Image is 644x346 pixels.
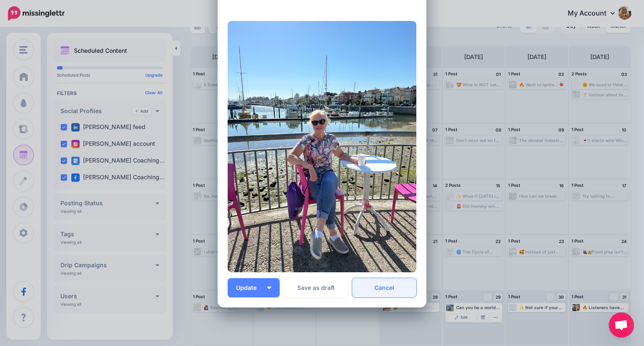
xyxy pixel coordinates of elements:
[267,287,271,289] img: arrow-down-white.png
[228,278,280,297] button: Update
[228,21,416,272] img: U5RPW5IF60OKQ8ERCCG583FRSDN01Z00.JPEG
[284,278,348,297] button: Save as draft
[352,278,416,297] a: Cancel
[236,285,263,291] span: Update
